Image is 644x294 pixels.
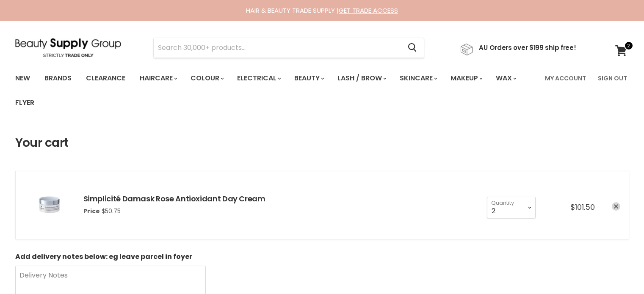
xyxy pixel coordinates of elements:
[133,69,182,87] a: Haircare
[38,69,78,87] a: Brands
[444,69,488,87] a: Makeup
[5,6,640,15] div: HAIR & BEAUTY TRADE SUPPLY |
[401,38,424,58] button: Search
[489,69,522,87] a: Wax
[393,69,442,87] a: Skincare
[15,136,69,150] h1: Your cart
[231,69,286,87] a: Electrical
[593,69,632,87] a: Sign Out
[154,38,401,58] input: Search
[339,6,398,15] a: GET TRADE ACCESS
[5,66,640,115] nav: Main
[24,180,75,231] img: Simplicité Damask Rose Antioxidant Day Cream
[102,207,121,215] span: $50.75
[9,94,41,112] a: Flyer
[9,69,36,87] a: New
[83,207,100,215] span: Price
[540,69,591,87] a: My Account
[612,202,620,211] a: remove Simplicité Damask Rose Antioxidant Day Cream
[80,69,132,87] a: Clearance
[487,197,536,218] select: Quantity
[15,252,192,261] b: Add delivery notes below: eg leave parcel in foyer
[9,66,540,115] ul: Main menu
[602,254,636,286] iframe: Gorgias live chat messenger
[153,38,424,58] form: Product
[331,69,392,87] a: Lash / Brow
[184,69,229,87] a: Colour
[83,193,265,204] a: Simplicité Damask Rose Antioxidant Day Cream
[288,69,329,87] a: Beauty
[570,202,595,212] span: $101.50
